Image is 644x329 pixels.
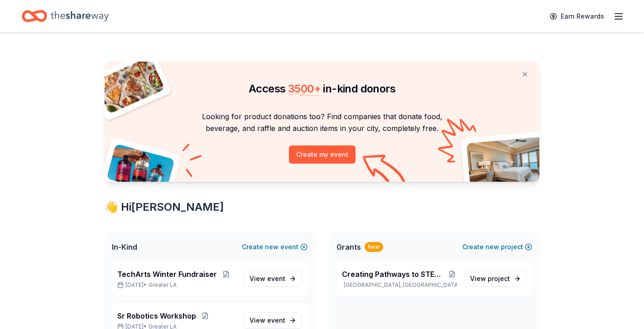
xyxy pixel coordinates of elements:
button: Createnewproject [462,242,532,252]
span: Access in-kind donors [249,82,395,95]
span: Grants [336,242,361,252]
span: project [488,275,510,282]
p: Looking for product donations too? Find companies that donate food, beverage, and raffle and auct... [115,111,529,135]
button: Createnewevent [242,242,308,252]
span: 3500 + [288,82,321,95]
img: Curvy arrow [363,155,408,189]
span: event [267,316,285,324]
a: View project [464,271,527,287]
a: View event [244,271,302,287]
span: Sr Robotics Workshop [117,310,196,321]
div: New [365,242,383,252]
span: View [470,273,510,284]
span: View [250,273,285,284]
span: Greater LA [149,281,177,289]
span: Creating Pathways to STEM for Marginalized Youth [342,269,447,280]
span: new [485,242,499,252]
span: TechArts Winter Fundraiser [117,269,217,280]
img: Pizza [95,56,165,114]
span: new [265,242,279,252]
div: 👋 Hi [PERSON_NAME] [105,200,539,214]
span: In-Kind [112,242,137,252]
p: [GEOGRAPHIC_DATA], [GEOGRAPHIC_DATA] [342,281,457,289]
a: View event [244,312,302,329]
span: View [250,315,285,326]
a: Earn Rewards [544,8,610,24]
button: Create my event [289,145,356,164]
a: Home [22,5,109,27]
p: [DATE] • [117,281,236,289]
span: event [267,275,285,282]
